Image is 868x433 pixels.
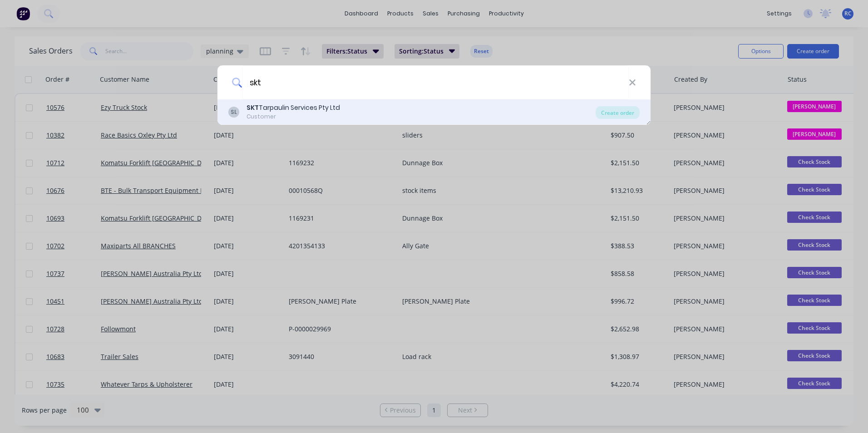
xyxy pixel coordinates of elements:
[247,103,340,113] div: Tarpaulin Services Pty Ltd
[242,65,629,99] input: Enter a customer name to create a new order...
[247,103,259,112] b: SKT
[228,107,239,118] div: SL
[247,113,340,121] div: Customer
[596,106,640,119] div: Create order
